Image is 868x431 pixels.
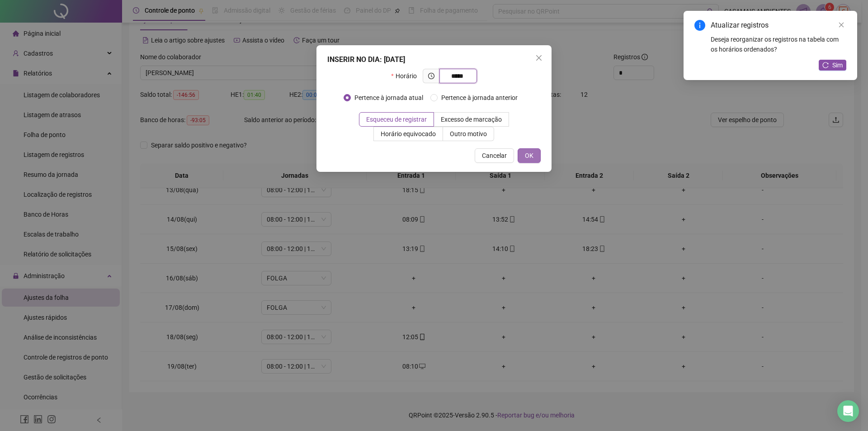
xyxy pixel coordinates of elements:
[351,93,427,103] span: Pertence à jornada atual
[838,22,844,28] span: close
[482,151,507,161] span: Cancelar
[475,148,514,163] button: Cancelar
[366,116,427,123] span: Esqueceu de registrar
[711,34,846,54] div: Deseja reorganizar os registros na tabela com os horários ordenados?
[711,20,846,31] div: Atualizar registros
[832,60,843,70] span: Sim
[450,130,487,137] span: Outro motivo
[819,60,846,71] button: Sim
[438,93,521,103] span: Pertence à jornada anterior
[428,73,434,79] span: clock-circle
[327,54,541,65] div: INSERIR NO DIA : [DATE]
[694,20,705,31] span: info-circle
[836,20,846,30] a: Close
[837,400,859,422] div: Open Intercom Messenger
[525,151,533,161] span: OK
[391,69,422,83] label: Horário
[381,130,436,137] span: Horário equivocado
[822,62,829,68] span: reload
[532,51,546,65] button: Close
[441,116,502,123] span: Excesso de marcação
[518,148,541,163] button: OK
[535,54,542,62] span: close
